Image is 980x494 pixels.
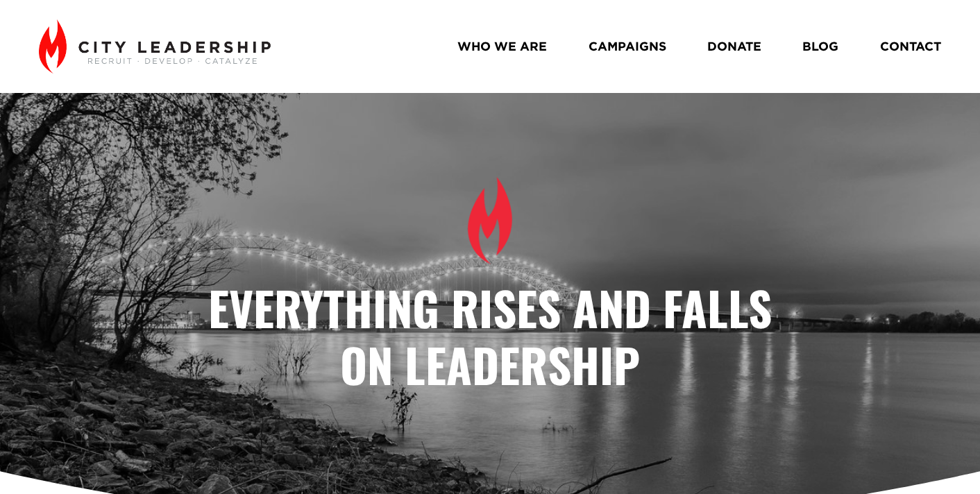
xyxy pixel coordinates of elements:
a: CONTACT [880,35,941,59]
a: WHO WE ARE [457,35,547,59]
a: CAMPAIGNS [589,35,666,59]
strong: Everything Rises and Falls on Leadership [208,273,784,398]
img: City Leadership - Recruit. Develop. Catalyze. [39,19,270,74]
a: BLOG [802,35,838,59]
a: DONATE [707,35,761,59]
